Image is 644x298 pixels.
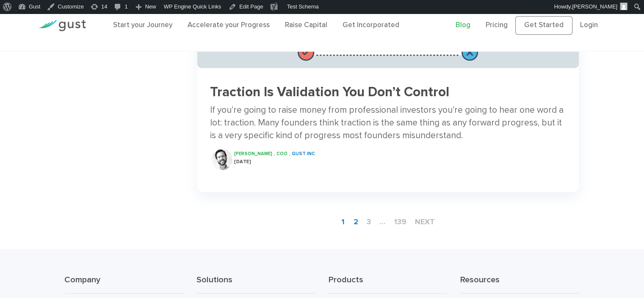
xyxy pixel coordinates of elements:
h3: Products [328,274,448,293]
div: If you’re going to raise money from professional investors you’re going to hear one word a lot: t... [210,104,566,142]
span: … [376,214,388,230]
img: Ryan Nash [211,149,232,170]
a: Blog [456,21,470,29]
img: Gust Logo [39,20,86,31]
span: 1 [338,214,348,230]
h3: Company [64,274,184,293]
h3: Solutions [196,274,316,293]
span: , COO [274,151,287,156]
a: Start your Journey [113,21,172,29]
a: 139 [390,214,409,230]
h3: Resources [460,274,580,293]
a: Get Incorporated [343,21,399,29]
a: next [411,214,438,230]
a: Raise Capital [285,21,327,29]
a: 3 [363,214,374,230]
a: 2 [350,214,361,230]
span: [DATE] [234,159,251,164]
a: Login [580,21,598,29]
a: Pricing [486,21,508,29]
span: [PERSON_NAME] [234,151,272,156]
a: Accelerate your Progress [188,21,270,29]
span: , Gust INC [289,151,315,156]
a: Get Started [515,16,572,35]
h3: Traction Is Validation You Don’t Control [210,85,566,100]
span: [PERSON_NAME] [572,3,617,10]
